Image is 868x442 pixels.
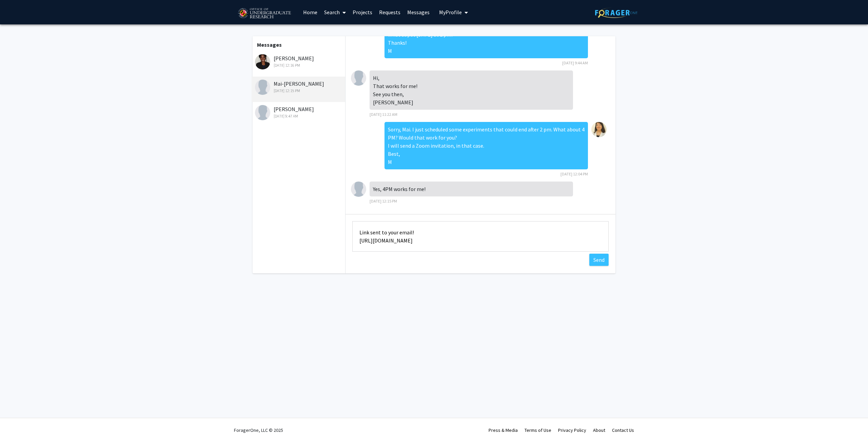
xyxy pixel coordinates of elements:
a: Home [300,0,321,24]
textarea: Message [352,221,609,252]
div: Sorry, Mai. I just scheduled some experiments that could end after 2 pm. What about 4 PM? Would t... [384,122,588,169]
img: Mai-Trang Pham [351,70,366,86]
img: Hawa Mohamed [255,105,270,120]
div: [DATE] 9:47 AM [255,113,343,119]
img: Magaly Toro [591,122,607,137]
div: [DATE] 12:15 PM [255,88,343,94]
div: ForagerOne, LLC © 2025 [234,418,283,442]
a: Privacy Policy [558,427,586,433]
iframe: Chat [5,412,29,437]
span: [DATE] 11:22 AM [370,112,397,117]
span: My Profile [439,9,462,16]
div: Yes, 4PM works for me! [370,182,573,196]
a: Contact Us [612,427,634,433]
div: Hello! What abput [DATE] at 2 pm? Thanks! M [384,19,588,58]
div: [PERSON_NAME] [255,54,343,68]
img: Mai-Trang Pham [351,182,366,197]
div: Hi, That works for me! See you then, [PERSON_NAME] [370,70,573,110]
div: [PERSON_NAME] [255,105,343,119]
span: [DATE] 9:44 AM [562,60,588,65]
img: Clare Ijoma [255,54,270,69]
img: ForagerOne Logo [595,7,637,18]
a: Press & Media [489,427,518,433]
div: Mai-[PERSON_NAME] [255,80,343,94]
a: Terms of Use [525,427,551,433]
a: Search [321,0,349,24]
img: University of Maryland Logo [236,5,293,22]
b: Messages [257,41,282,48]
a: About [593,427,605,433]
img: Mai-Trang Pham [255,80,270,95]
div: [DATE] 12:16 PM [255,62,343,68]
span: [DATE] 12:15 PM [370,198,397,204]
a: Projects [349,0,376,24]
span: [DATE] 12:04 PM [560,171,588,176]
button: Send [589,254,609,266]
a: Messages [404,0,433,24]
a: Requests [376,0,404,24]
